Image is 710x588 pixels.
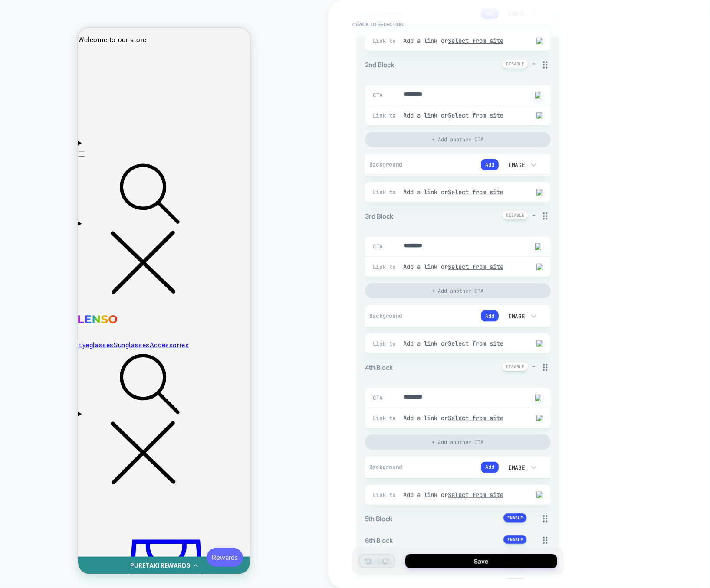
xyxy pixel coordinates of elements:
[403,111,521,119] div: Add a link or
[369,312,412,320] span: Background
[536,492,543,498] img: edit
[36,314,72,322] a: Sunglasses
[481,8,499,19] button: Add
[365,212,394,220] span: 3rd Block
[72,314,111,322] a: Accessories
[507,313,525,320] div: Image
[507,161,525,169] div: Image
[373,491,399,499] span: Link to
[507,464,525,471] div: Image
[369,161,412,168] span: Background
[365,363,393,372] span: 4th Block
[365,536,393,545] span: 6th Block
[507,10,525,17] div: Image
[403,414,521,422] div: Add a link or
[448,414,504,422] u: Select from site
[369,464,412,471] span: Background
[481,159,499,170] button: Add
[373,394,384,402] span: CTA
[365,434,551,450] div: + Add another CTA
[403,37,521,45] div: Add a link or
[373,37,399,45] span: Link to
[532,211,536,219] span: -
[52,533,112,542] div: PURETAKI REWARDS
[373,91,384,99] span: CTA
[448,37,504,45] u: Select from site
[403,188,521,196] div: Add a link or
[369,10,412,17] span: Background
[365,132,551,147] div: + Add another CTA
[536,189,543,196] img: edit
[403,263,521,271] div: Add a link or
[373,112,399,119] span: Link to
[481,462,499,473] button: Add
[373,340,399,347] span: Link to
[536,112,543,119] img: edit
[373,189,399,196] span: Link to
[448,111,504,119] u: Select from site
[536,264,543,270] img: edit
[532,362,536,370] span: -
[365,61,394,69] span: 2nd Block
[536,415,543,421] img: edit
[348,17,408,31] button: < Back to selection
[405,554,557,568] button: Save
[365,515,393,523] span: 5th Block
[448,340,504,347] u: Select from site
[535,395,541,402] img: edit with ai
[448,188,504,196] u: Select from site
[532,59,536,68] span: -
[535,243,541,250] img: edit with ai
[403,491,521,499] div: Add a link or
[536,38,543,44] img: edit
[535,92,541,99] img: edit with ai
[481,310,499,322] button: Add
[536,340,543,347] img: edit
[128,520,165,539] iframe: Button to open loyalty program pop-up
[373,243,384,250] span: CTA
[448,263,504,271] u: Select from site
[373,415,399,422] span: Link to
[448,491,504,499] u: Select from site
[373,263,399,271] span: Link to
[365,283,551,299] div: + Add another CTA
[403,340,521,347] div: Add a link or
